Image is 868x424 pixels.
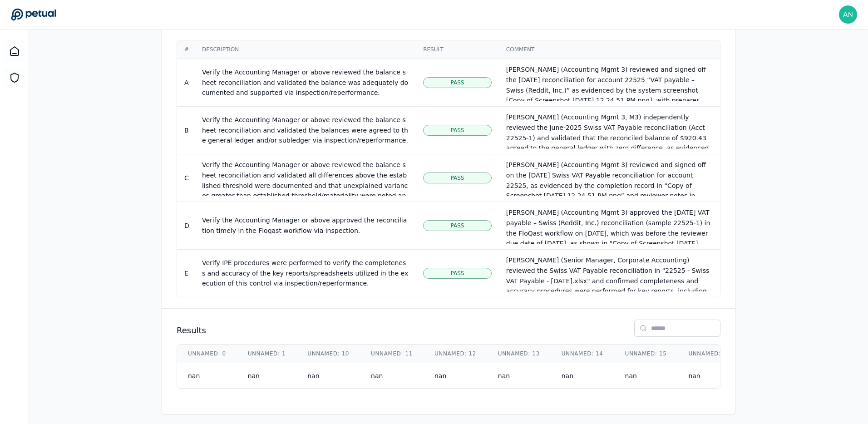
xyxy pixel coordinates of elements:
[506,255,713,389] div: [PERSON_NAME] (Senior Manager, Corporate Accounting) reviewed the Swiss VAT Payable reconciliatio...
[4,67,25,89] a: SOC
[688,372,730,379] div: nan
[177,107,195,154] td: B
[177,324,206,337] h2: Results
[296,345,360,363] th: Unnamed: 10
[371,372,413,379] div: nan
[248,372,286,379] div: nan
[551,345,614,363] th: Unnamed: 14
[202,215,409,236] div: Verify the Accounting Manager or above approved the reconciliation timely in the Floqast workflow...
[11,8,56,21] a: Go to Dashboard
[202,258,409,289] div: Verify IPE procedures were performed to verify the completeness and accuracy of the key reports/s...
[451,222,464,229] span: Pass
[839,5,857,24] img: andrew+reddit@petual.ai
[177,250,195,297] td: E
[506,64,713,188] div: [PERSON_NAME] (Accounting Mgmt 3) reviewed and signed off the [DATE] reconciliation for account 2...
[614,345,678,363] th: Unnamed: 15
[506,160,713,242] div: [PERSON_NAME] (Accounting Mgmt 3) reviewed and signed off on the [DATE] Swiss VAT Payable reconci...
[487,345,551,363] th: Unnamed: 13
[177,40,195,59] th: #
[506,112,713,205] div: [PERSON_NAME] (Accounting Mgmt 3, M3) independently reviewed the June-2025 Swiss VAT Payable reco...
[202,115,409,146] div: Verify the Accounting Manager or above reviewed the balance sheet reconciliation and validated th...
[307,372,349,379] div: nan
[498,372,540,379] div: nan
[562,372,603,379] div: nan
[177,154,195,202] td: C
[451,270,464,277] span: Pass
[202,67,409,98] div: Verify the Accounting Manager or above reviewed the balance sheet reconciliation and validated th...
[451,174,464,182] span: Pass
[177,345,237,363] th: Unnamed: 0
[424,345,487,363] th: Unnamed: 12
[677,345,741,363] th: Unnamed: 16
[451,79,464,86] span: Pass
[195,40,416,59] th: Description
[177,202,195,250] td: D
[4,40,25,62] a: Dashboard
[202,160,409,212] div: Verify the Accounting Manager or above reviewed the balance sheet reconciliation and validated al...
[506,207,713,280] div: [PERSON_NAME] (Accounting Mgmt 3) approved the [DATE] VAT payable – Swiss (Reddit, Inc.) reconcil...
[451,127,464,134] span: Pass
[177,59,195,107] td: A
[434,372,476,379] div: nan
[237,345,297,363] th: Unnamed: 1
[188,372,226,379] div: nan
[360,345,424,363] th: Unnamed: 11
[625,372,667,379] div: nan
[499,40,720,59] th: Comment
[416,40,499,59] th: Result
